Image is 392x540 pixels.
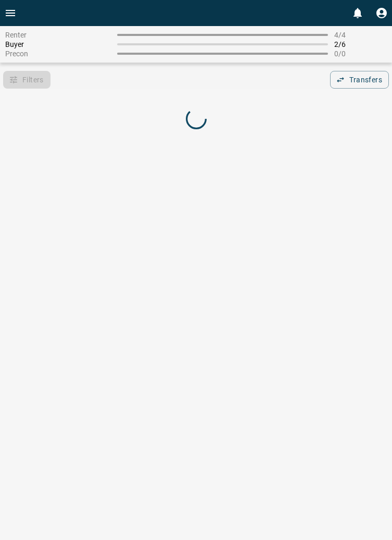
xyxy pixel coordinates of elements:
[5,31,111,39] span: Renter
[330,71,389,89] button: Transfers
[334,50,387,58] span: 0 / 0
[371,3,392,23] button: Profile
[334,31,387,39] span: 4 / 4
[334,40,387,48] span: 2 / 6
[5,40,111,48] span: Buyer
[5,50,111,58] span: Precon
